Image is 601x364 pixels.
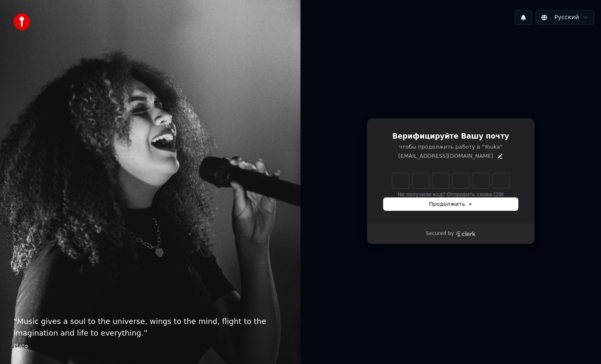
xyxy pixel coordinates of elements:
[429,200,473,208] span: Продолжить
[497,153,503,159] button: Edit
[426,230,454,237] p: Secured by
[13,342,287,351] footer: Plato
[13,13,30,30] img: youka
[392,173,509,188] input: Enter verification code
[384,143,518,151] p: чтобы продолжить работу в "Youka"
[384,198,518,210] button: Продолжить
[456,231,476,237] a: Clerk logo
[398,152,493,160] p: [EMAIL_ADDRESS][DOMAIN_NAME]
[13,316,287,339] p: “ Music gives a soul to the universe, wings to the mind, flight to the imagination and life to ev...
[384,131,518,142] h1: Верифицируйте Вашу почту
